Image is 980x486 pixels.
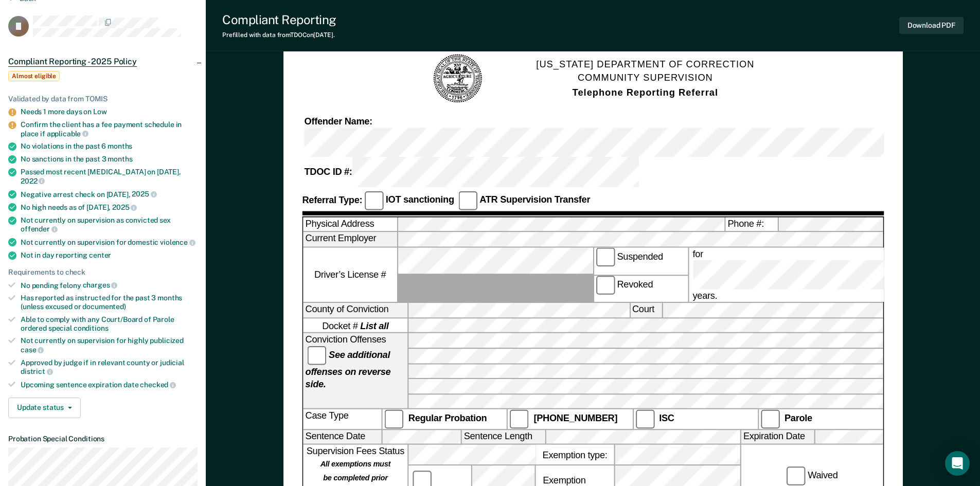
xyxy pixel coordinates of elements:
span: case [21,346,44,354]
label: Exemption type: [536,445,614,465]
div: Case Type [303,410,381,429]
span: offender [21,225,58,233]
div: Needs 1 more days on Low [21,107,198,116]
input: Parole [760,410,779,429]
label: Expiration Date [741,430,814,444]
span: documented) [82,302,126,311]
strong: TDOC ID #: [304,167,352,177]
strong: Offender Name: [304,116,372,127]
div: Not in day reporting [21,251,198,260]
span: 2025 [112,203,137,211]
label: Sentence Date [303,430,381,444]
strong: [PHONE_NUMBER] [533,413,617,424]
span: Docket # [322,319,388,332]
strong: ATR Supervision Transfer [479,194,590,205]
div: Compliant Reporting [222,12,336,27]
input: See additional offenses on reverse side. [307,346,326,365]
div: Upcoming sentence expiration date [21,380,198,389]
div: Not currently on supervision for highly publicized [21,336,198,354]
div: Passed most recent [MEDICAL_DATA] on [DATE], [21,168,198,185]
div: Not currently on supervision as convicted sex [21,216,198,233]
div: Requirements to check [8,268,198,277]
input: for years. [692,260,979,290]
strong: List all [360,320,388,331]
label: Sentence Length [461,430,545,444]
label: Revoked [594,276,687,302]
input: Regular Probation [384,410,403,429]
label: County of Conviction [303,303,407,318]
strong: Parole [785,413,812,424]
div: Conviction Offenses [303,334,407,409]
strong: See additional offenses on reverse side. [305,350,390,389]
span: Almost eligible [8,71,60,81]
h1: [US_STATE] DEPARTMENT OF CORRECTION COMMUNITY SUPERVISION [536,58,754,100]
span: center [89,251,111,259]
div: Prefilled with data from TDOC on [DATE] . [222,31,336,39]
label: Phone #: [725,217,777,231]
label: Suspended [594,248,687,275]
strong: Regular Probation [408,413,487,424]
span: months [108,142,132,150]
button: Update status [8,398,81,418]
input: IOT sanctioning [364,191,383,210]
span: district [21,367,53,375]
div: Negative arrest check on [DATE], [21,190,198,199]
img: TN Seal [432,53,484,105]
strong: ISC [659,413,674,424]
button: Download PDF [899,17,964,34]
input: Waived [786,467,805,486]
label: Court [630,303,661,318]
strong: Referral Type: [302,194,362,205]
strong: Telephone Reporting Referral [572,87,718,97]
div: No high needs as of [DATE], [21,203,198,212]
span: Compliant Reporting - 2025 Policy [8,57,137,67]
div: Able to comply with any Court/Board of Parole ordered special [21,315,198,333]
div: Has reported as instructed for the past 3 months (unless excused or [21,294,198,311]
div: Approved by judge if in relevant county or judicial [21,358,198,376]
span: 2025 [132,190,156,198]
span: conditions [74,324,109,332]
input: ISC [635,410,654,429]
span: violence [160,238,195,246]
dt: Probation Special Conditions [8,435,198,443]
div: Open Intercom Messenger [945,451,970,476]
span: checked [140,381,176,389]
strong: IOT sanctioning [385,194,454,205]
span: charges [83,281,118,289]
span: months [108,155,132,163]
div: No pending felony [21,281,198,290]
span: 2022 [21,177,45,185]
div: Not currently on supervision for domestic [21,238,198,247]
div: Confirm the client has a fee payment schedule in place if applicable [21,120,198,138]
label: Driver’s License # [303,248,397,302]
div: No sanctions in the past 3 [21,155,198,164]
input: Revoked [596,276,615,295]
div: No violations in the past 6 [21,142,198,151]
label: Current Employer [303,232,397,247]
label: Physical Address [303,217,397,231]
input: ATR Supervision Transfer [458,191,477,210]
label: Waived [784,467,840,486]
input: [PHONE_NUMBER] [510,410,529,429]
div: Validated by data from TOMIS [8,95,198,103]
input: Suspended [596,248,615,267]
